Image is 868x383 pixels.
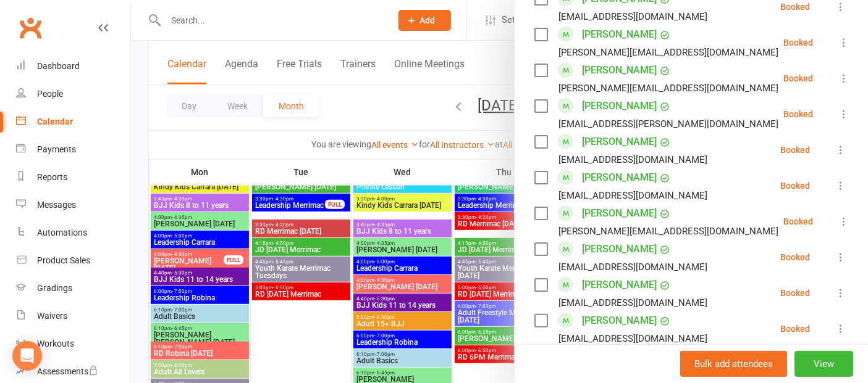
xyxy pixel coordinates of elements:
div: People [37,89,63,99]
div: [EMAIL_ADDRESS][DOMAIN_NAME] [558,152,707,168]
button: View [794,351,853,377]
a: [PERSON_NAME] [582,311,657,331]
div: Open Intercom Messenger [12,341,42,371]
div: Dashboard [37,61,80,71]
div: Calendar [37,117,73,126]
div: [EMAIL_ADDRESS][DOMAIN_NAME] [558,331,707,347]
div: Payments [37,144,76,154]
a: Payments [16,136,130,163]
div: [PERSON_NAME][EMAIL_ADDRESS][DOMAIN_NAME] [558,223,778,239]
div: Booked [783,110,813,118]
div: Waivers [37,311,67,321]
a: Workouts [16,330,130,358]
div: Booked [780,146,810,154]
div: Reports [37,172,67,182]
a: [PERSON_NAME] [582,60,657,80]
div: [EMAIL_ADDRESS][PERSON_NAME][DOMAIN_NAME] [558,116,778,132]
a: [PERSON_NAME] [582,168,657,187]
a: [PERSON_NAME] [582,96,657,116]
div: [EMAIL_ADDRESS][DOMAIN_NAME] [558,187,707,204]
button: Bulk add attendees [680,351,787,377]
div: Booked [780,253,810,262]
div: [EMAIL_ADDRESS][DOMAIN_NAME] [558,295,707,311]
div: Product Sales [37,255,90,265]
div: Assessments [37,366,98,376]
a: Gradings [16,274,130,302]
div: Booked [780,324,810,333]
a: Dashboard [16,52,130,80]
div: Booked [783,38,813,47]
a: Messages [16,191,130,219]
a: [PERSON_NAME] [582,25,657,44]
a: Reports [16,163,130,191]
div: Gradings [37,283,72,293]
div: Automations [37,228,87,237]
div: [PERSON_NAME][EMAIL_ADDRESS][DOMAIN_NAME] [558,80,778,96]
div: Booked [780,289,810,297]
div: Booked [783,217,813,226]
a: Automations [16,219,130,247]
a: [PERSON_NAME] [582,239,657,259]
div: Messages [37,200,76,210]
a: Product Sales [16,247,130,274]
div: [EMAIL_ADDRESS][DOMAIN_NAME] [558,9,707,25]
div: Booked [780,2,810,11]
div: Booked [783,74,813,83]
a: [PERSON_NAME] [582,132,657,152]
a: Clubworx [15,12,46,43]
a: People [16,80,130,108]
div: [EMAIL_ADDRESS][DOMAIN_NAME] [558,259,707,275]
div: [PERSON_NAME][EMAIL_ADDRESS][DOMAIN_NAME] [558,44,778,60]
a: Waivers [16,302,130,330]
div: Workouts [37,339,74,348]
a: Calendar [16,108,130,136]
a: [PERSON_NAME] [582,275,657,295]
a: [PERSON_NAME] [582,204,657,223]
div: Booked [780,181,810,190]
